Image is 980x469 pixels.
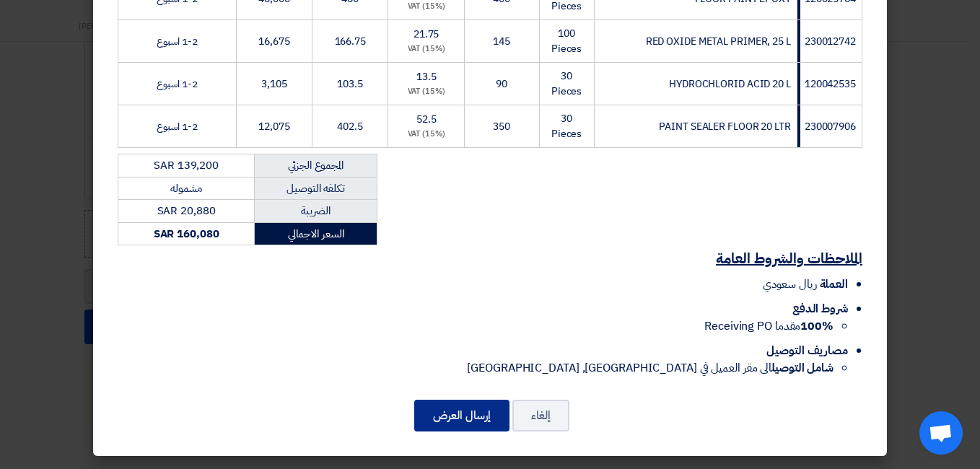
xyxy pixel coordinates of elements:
span: ريال سعودي [763,276,817,293]
td: SAR 139,200 [118,154,255,177]
span: 1-2 اسبوع [157,76,197,92]
td: المجموع الجزئي [255,154,377,177]
td: تكلفه التوصيل [255,177,377,200]
td: السعر الاجمالي [255,222,377,245]
td: الضريبة [255,200,377,223]
span: 103.5 [337,76,363,92]
td: 230012742 [797,20,862,63]
span: 13.5 [416,69,437,84]
div: Open chat [919,411,963,455]
span: 16,675 [258,34,289,49]
span: 350 [493,119,510,134]
span: 90 [496,76,507,92]
span: 52.5 [416,112,437,127]
span: 402.5 [337,119,363,134]
span: مصاريف التوصيل [766,342,848,359]
li: الى مقر العميل في [GEOGRAPHIC_DATA], [GEOGRAPHIC_DATA] [118,359,834,377]
td: 230007906 [797,105,862,148]
span: 3,105 [261,76,287,92]
span: 30 Pieces [551,69,582,99]
span: 100 Pieces [551,26,582,56]
strong: شامل التوصيل [771,359,834,377]
span: 166.75 [335,34,366,49]
td: 120042535 [797,63,862,105]
div: (15%) VAT [394,1,458,13]
div: (15%) VAT [394,128,458,141]
span: HYDROCHLORID ACID 20 L [669,76,791,92]
span: 1-2 اسبوع [157,119,197,134]
span: RED OXIDE METAL PRIMER, 25 L [646,34,791,49]
span: العملة [820,276,848,293]
button: إلغاء [512,400,569,431]
div: (15%) VAT [394,86,458,98]
span: مقدما Receiving PO [704,317,834,335]
span: 21.75 [414,27,439,42]
span: شروط الدفع [792,300,848,317]
strong: SAR 160,080 [154,226,219,242]
span: 12,075 [258,119,289,134]
span: 145 [493,34,510,49]
u: الملاحظات والشروط العامة [716,247,862,269]
button: إرسال العرض [414,400,509,431]
span: 1-2 اسبوع [157,34,197,49]
span: 30 Pieces [551,111,582,141]
div: (15%) VAT [394,43,458,56]
strong: 100% [800,317,834,335]
span: SAR 20,880 [157,203,216,219]
span: مشموله [170,180,202,196]
span: PAINT SEALER FLOOR 20 LTR [659,119,791,134]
